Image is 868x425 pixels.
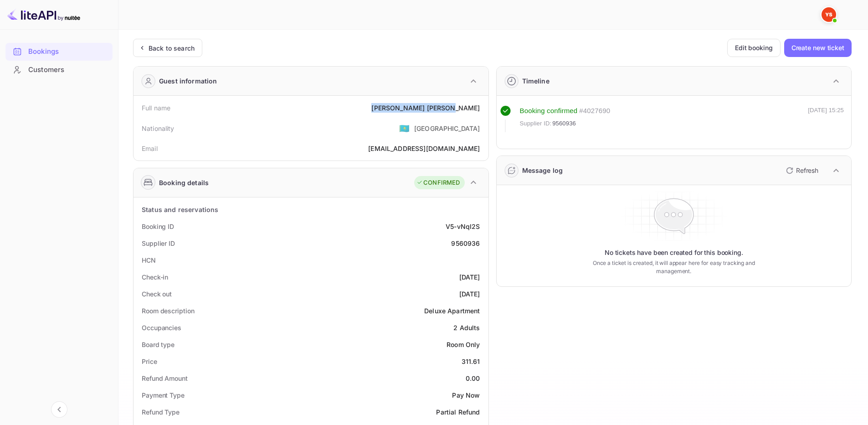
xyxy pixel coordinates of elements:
[462,357,480,366] div: 311.61
[142,103,170,113] div: Full name
[605,248,743,257] p: No tickets have been created for this booking.
[142,205,218,214] div: Status and reservations
[784,39,852,57] button: Create new ticket
[579,106,610,116] div: # 4027690
[424,306,480,316] div: Deluxe Apartment
[522,166,563,175] div: Message log
[51,401,67,418] button: Collapse navigation
[399,120,410,136] span: United States
[451,238,480,248] div: 9560936
[371,103,480,113] div: [PERSON_NAME] [PERSON_NAME]
[822,7,836,22] img: Yandex Support
[5,43,113,60] a: Bookings
[452,390,480,400] div: Pay Now
[522,76,550,86] div: Timeline
[5,61,113,78] a: Customers
[727,39,781,57] button: Edit booking
[808,106,844,132] div: [DATE] 15:25
[142,306,194,316] div: Room description
[159,76,217,86] div: Guest information
[142,407,180,417] div: Refund Type
[453,323,480,332] div: 2 Adults
[447,340,480,349] div: Room Only
[7,7,80,22] img: LiteAPI logo
[149,43,195,53] div: Back to search
[5,61,113,79] div: Customers
[142,390,185,400] div: Payment Type
[5,43,113,61] div: Bookings
[781,163,822,178] button: Refresh
[142,144,158,153] div: Email
[142,222,174,231] div: Booking ID
[368,144,480,153] div: [EMAIL_ADDRESS][DOMAIN_NAME]
[466,373,480,383] div: 0.00
[142,272,168,282] div: Check-in
[520,106,578,116] div: Booking confirmed
[142,340,175,349] div: Board type
[142,255,156,265] div: HCN
[520,119,552,128] span: Supplier ID:
[28,65,108,75] div: Customers
[436,407,480,417] div: Partial Refund
[159,178,209,187] div: Booking details
[416,178,460,187] div: CONFIRMED
[459,272,480,282] div: [DATE]
[142,124,175,133] div: Nationality
[142,373,188,383] div: Refund Amount
[142,289,172,299] div: Check out
[414,124,480,133] div: [GEOGRAPHIC_DATA]
[28,47,108,57] div: Bookings
[578,259,769,275] p: Once a ticket is created, it will appear here for easy tracking and management.
[552,119,576,128] span: 9560936
[446,222,480,231] div: V5-vNqI2S
[142,238,175,248] div: Supplier ID
[142,323,181,332] div: Occupancies
[142,357,157,366] div: Price
[459,289,480,299] div: [DATE]
[796,166,818,175] p: Refresh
